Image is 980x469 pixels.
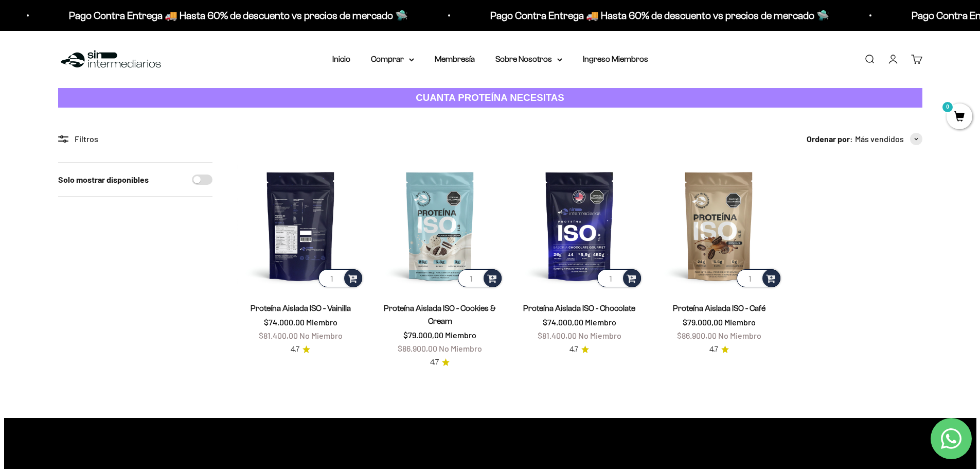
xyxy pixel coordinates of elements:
span: $81.400,00 [538,331,577,340]
button: Más vendidos [855,132,922,146]
span: Ordenar por: [807,132,853,146]
span: No Miembro [718,331,761,340]
span: $74.000,00 [543,317,583,327]
label: Solo mostrar disponibles [58,173,149,186]
span: $86.900,00 [398,343,437,353]
span: No Miembro [578,331,621,340]
mark: 0 [941,101,954,113]
a: 4.74.7 de 5.0 estrellas [291,344,310,355]
summary: Sobre Nosotros [495,53,562,66]
span: $74.000,00 [264,317,305,327]
p: Pago Contra Entrega 🚚 Hasta 60% de descuento vs precios de mercado 🛸 [69,7,408,24]
img: Proteína Aislada ISO - Vainilla [237,162,364,289]
span: No Miembro [439,343,482,353]
div: Filtros [58,132,212,146]
a: CUANTA PROTEÍNA NECESITAS [58,88,922,108]
span: Miembro [585,317,616,327]
span: No Miembro [299,331,343,340]
span: 4.7 [569,344,578,355]
a: 0 [947,112,972,123]
a: 4.74.7 de 5.0 estrellas [430,357,450,368]
span: $86.900,00 [677,331,717,340]
span: Más vendidos [855,132,904,146]
a: 4.74.7 de 5.0 estrellas [569,344,589,355]
summary: Comprar [371,53,414,66]
p: Pago Contra Entrega 🚚 Hasta 60% de descuento vs precios de mercado 🛸 [490,7,829,24]
a: 4.74.7 de 5.0 estrellas [709,344,729,355]
span: Miembro [306,317,337,327]
a: Membresía [435,55,475,63]
span: $79.000,00 [683,317,723,327]
strong: CUANTA PROTEÍNA NECESITAS [416,92,564,103]
span: 4.7 [291,344,299,355]
span: 4.7 [430,357,439,368]
a: Ingreso Miembros [583,55,648,63]
span: 4.7 [709,344,718,355]
a: Proteína Aislada ISO - Vainilla [251,304,351,312]
a: Proteína Aislada ISO - Café [673,304,765,312]
span: $81.400,00 [259,331,298,340]
span: $79.000,00 [403,330,443,340]
a: Proteína Aislada ISO - Chocolate [523,304,635,312]
span: Miembro [724,317,756,327]
span: Miembro [445,330,476,340]
a: Proteína Aislada ISO - Cookies & Cream [384,304,496,325]
a: Inicio [332,55,350,63]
